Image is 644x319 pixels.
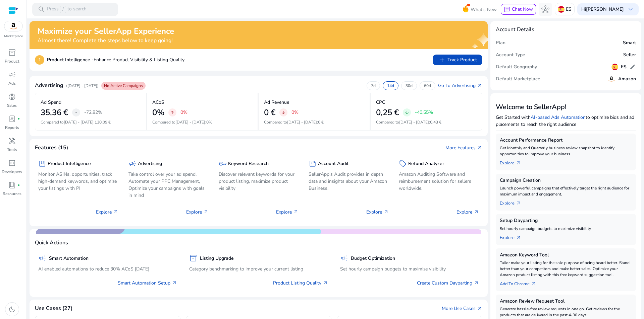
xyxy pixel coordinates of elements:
span: book_4 [8,181,16,189]
h5: Account Audit [318,161,348,167]
p: Explore [457,209,479,216]
span: add [438,56,446,64]
span: arrow_upward [170,110,175,115]
span: summarize [309,160,317,168]
span: arrow_outward [293,209,299,215]
span: inventory_2 [189,254,197,262]
h5: Budget Optimization [351,256,395,261]
p: -72,82% [84,109,102,116]
p: Compared to : [41,119,141,125]
span: edit [629,64,636,70]
p: 1 [35,55,44,65]
p: Developers [2,169,22,175]
p: 0% [180,109,187,116]
span: chat [504,6,511,13]
a: Go To Advertisingarrow_outward [438,82,482,89]
span: arrow_outward [516,201,521,206]
p: Set hourly campaign budgets to maximize visibility [500,226,632,232]
p: Compared to : [152,119,253,125]
span: inventory_2 [8,49,16,57]
h5: Keyword Research [228,161,269,167]
span: arrow_outward [203,209,209,215]
span: arrow_outward [113,209,118,215]
p: Press to search [47,6,87,13]
h5: Advertising [138,161,162,167]
p: AI enabled automations to reduce 30% ACoS [DATE] [38,265,177,272]
span: Track Product [438,56,477,64]
h5: Seller [623,52,636,58]
p: Get Started with to optimize bids and ad placements to reach the right audience [496,114,636,128]
h2: 0 € [264,108,275,117]
p: Compared to : [376,119,477,125]
a: Explorearrow_outward [500,157,527,166]
a: Create Custom Dayparting [417,280,479,287]
h5: ES [621,64,627,70]
img: amazon.svg [4,21,22,31]
a: Explorearrow_outward [500,232,527,241]
span: hub [541,5,549,13]
span: keyboard_arrow_down [627,5,635,13]
h5: Account Performance Report [500,138,632,143]
h5: Default Marketplace [496,76,540,82]
p: Sales [7,102,17,108]
a: More Featuresarrow_outward [445,144,482,151]
p: Set hourly campaign budgets to maximize visibility [340,265,479,272]
span: - [75,108,77,116]
h2: 0,25 € [376,108,399,117]
a: Product Listing Quality [273,280,328,287]
p: Category benchmarking to improve your current listing [189,265,328,272]
p: Take control over your ad spend, Automate your PPC Management, Optimize your campaigns with goals... [128,171,209,199]
p: SellerApp's Audit provides in depth data and insights about your Amazon Business. [309,171,389,192]
h2: Maximize your SellerApp Experience [38,26,174,36]
p: 60d [424,83,431,88]
p: Ads [8,80,16,86]
p: 7d [371,83,376,88]
span: arrow_outward [172,280,177,286]
span: key [219,160,227,168]
button: addTrack Product [433,55,482,65]
span: No Active Campaigns [104,83,143,88]
p: Ad Revenue [264,99,289,106]
p: Launch powerful campaigns that effectively target the right audience for maximum impact and engag... [500,185,632,197]
p: ACoS [152,99,164,106]
span: arrow_outward [516,160,521,166]
p: Resources [3,191,21,197]
span: [DATE] - [DATE] [64,119,94,125]
a: AI-based Ads Automation [531,114,586,121]
p: Tools [7,147,17,153]
span: [DATE] - [DATE] [399,119,429,125]
span: arrow_outward [477,145,482,150]
button: chatChat Now [501,4,536,15]
span: fiber_manual_record [17,184,20,186]
img: es.svg [611,64,618,70]
h3: Welcome to SellerApp! [496,103,636,111]
p: Discover relevant keywords for your product listing, maximize product visibility [219,171,299,192]
span: arrow_outward [531,281,536,287]
a: Smart Automation Setup [118,280,177,287]
span: 0,43 € [430,119,441,125]
h2: 35,36 € [41,108,68,117]
p: Marketplace [4,34,23,39]
span: arrow_downward [404,110,410,115]
h5: Product Intelligence [48,161,91,167]
span: arrow_outward [477,306,482,311]
p: 0% [291,109,299,116]
span: code_blocks [8,159,16,167]
span: 130,09 € [95,119,111,125]
h5: Amazon Keyword Tool [500,252,632,258]
h2: 0% [152,108,164,117]
span: / [60,6,66,13]
p: CPC [376,99,385,106]
span: handyman [8,137,16,145]
span: arrow_outward [474,280,479,286]
span: search [38,5,46,13]
h5: Refund Analyzer [408,161,444,167]
h5: Amazon [618,76,636,82]
p: Monitor ASINs, opportunities, track high-demand keywords, and optimize your listings with PI [38,171,118,192]
p: Hi [581,7,624,12]
span: sell [399,160,407,168]
h5: Setup Dayparting [500,218,632,224]
p: ([DATE] - [DATE]) [66,83,99,89]
a: Explorearrow_outward [500,197,527,207]
span: fiber_manual_record [17,117,20,120]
